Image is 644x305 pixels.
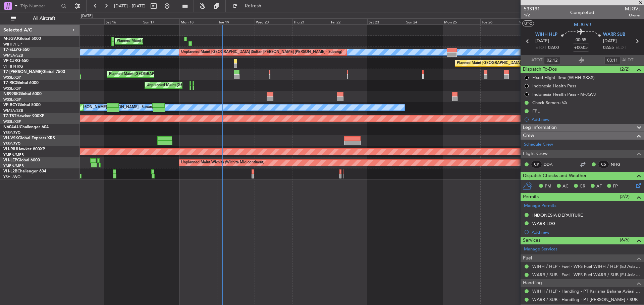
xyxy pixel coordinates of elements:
span: M-JGVJ [574,21,591,28]
span: Crew [523,132,534,140]
div: Wed 27 [518,18,555,24]
a: WSSL/XSP [3,97,21,102]
div: Sat 16 [104,18,142,24]
a: YSSY/SYD [3,141,20,146]
a: T7-RICGlobal 6000 [3,81,39,85]
span: 02:00 [548,45,559,51]
span: T7-ELLY [3,48,18,52]
span: AF [596,183,602,190]
div: Add new [532,229,641,235]
a: T7-[PERSON_NAME]Global 7500 [3,70,65,74]
div: Tue 26 [480,18,518,24]
span: ALDT [622,57,633,64]
span: M-JGVJ [3,37,18,41]
div: INDONESIA DEPARTURE [532,212,583,218]
div: Check Semeru VA [532,100,567,105]
a: VH-LEPGlobal 6000 [3,158,40,162]
a: N604AUChallenger 604 [3,125,49,129]
span: PM [545,183,551,190]
button: UTC [522,20,534,26]
span: VH-VSK [3,136,18,140]
div: Fri 15 [67,18,104,24]
div: Unplanned Maint Wichita (Wichita Mid-continent) [181,158,264,168]
a: Manage Permits [524,203,556,209]
div: Unplanned Maint [GEOGRAPHIC_DATA] (Sultan [PERSON_NAME] [PERSON_NAME] - Subang) [181,47,342,57]
span: 00:55 [576,37,586,44]
span: Flight Crew [523,150,548,158]
div: Completed [570,9,594,16]
span: AC [562,183,569,190]
span: Permits [523,193,539,201]
a: VP-CJRG-650 [3,59,29,63]
span: VH-RIU [3,147,17,151]
div: CP [531,161,542,168]
span: N604AU [3,125,20,129]
span: VH-L2B [3,169,17,173]
span: T7-[PERSON_NAME] [3,70,42,74]
span: WIHH HLP [535,31,557,38]
div: Fri 22 [330,18,367,24]
div: Indonesia Health Pass - M-JGVJ [532,91,596,97]
div: WARR LDG [532,221,555,226]
a: WARR / SUB - Handling - PT [PERSON_NAME] / SUB [532,297,638,302]
input: Trip Number [20,1,59,11]
div: Planned Maint [GEOGRAPHIC_DATA] (Seletar) [109,69,188,79]
a: YSHL/WOL [3,174,22,179]
a: T7-ELLYG-550 [3,48,30,52]
span: Handling [523,279,542,287]
div: Planned Maint [GEOGRAPHIC_DATA] (Seletar) [117,36,196,46]
span: Owner [625,12,641,18]
div: Wed 20 [255,18,292,24]
span: (2/2) [620,66,630,73]
div: Mon 25 [443,18,480,24]
div: CS [598,161,609,168]
span: T7-RIC [3,81,16,85]
a: Manage Services [524,246,557,253]
span: FP [613,183,618,190]
button: Refresh [229,1,269,11]
a: WARR / SUB - Fuel - WFS Fuel WARR / SUB (EJ Asia Only) [532,272,641,278]
span: (2/2) [620,193,630,200]
div: Sun 24 [405,18,442,24]
a: NHG [611,161,626,167]
span: 533191 [524,5,540,12]
a: T7-TSTHawker 900XP [3,114,44,118]
span: T7-TST [3,114,16,118]
div: Tue 19 [217,18,255,24]
div: Indonesia Health Pass [532,83,576,89]
a: VH-RIUHawker 800XP [3,147,45,151]
a: YSSY/SYD [3,130,20,135]
a: DDA [544,161,559,167]
input: --:-- [544,56,560,64]
a: WSSL/XSP [3,119,21,124]
div: Sat 23 [367,18,405,24]
span: ETOT [535,45,546,51]
a: VP-BCYGlobal 5000 [3,103,41,107]
span: Refresh [239,4,267,8]
a: WIHH / HLP - Handling - PT Karisma Bahana Aviasi WIHH / HLP [532,288,641,294]
span: 02:55 [603,45,614,51]
span: CR [580,183,585,190]
div: Sun 17 [142,18,179,24]
span: Services [523,237,540,244]
span: MJGVJ [625,5,641,12]
div: Add new [532,117,641,122]
span: 1/2 [524,12,540,18]
span: VP-CJR [3,59,17,63]
span: All Aircraft [17,16,71,21]
a: WSSL/XSP [3,75,21,80]
a: N8998KGlobal 6000 [3,92,42,96]
span: Dispatch Checks and Weather [523,172,587,180]
span: [DATE] - [DATE] [114,3,146,9]
span: [DATE] [535,38,549,45]
span: Dispatch To-Dos [523,66,557,73]
div: Fixed Flight Time (WIHH-XXXX) [532,75,595,80]
span: VP-BCY [3,103,18,107]
input: --:-- [604,56,621,64]
span: WARR SUB [603,31,625,38]
div: Mon 18 [179,18,217,24]
div: [DATE] [81,13,93,19]
div: Unplanned Maint [GEOGRAPHIC_DATA] (Seletar) [147,80,230,90]
a: VH-VSKGlobal Express XRS [3,136,55,140]
a: WIHH / HLP - Fuel - WFS Fuel WIHH / HLP (EJ Asia Only) [532,263,641,269]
